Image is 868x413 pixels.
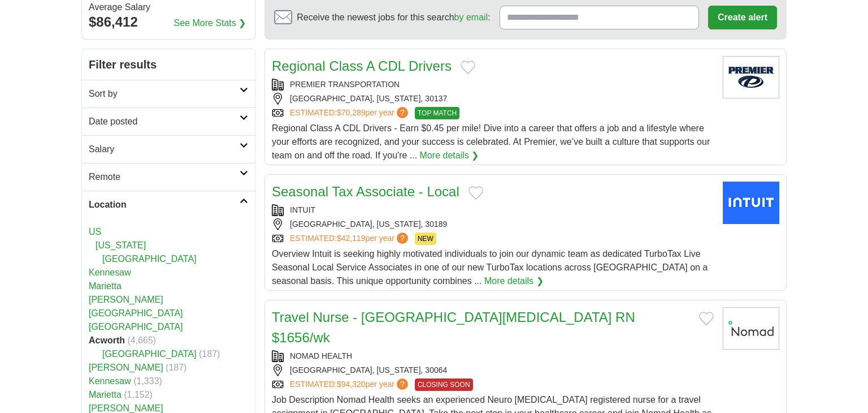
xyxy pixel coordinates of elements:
a: [US_STATE] [96,240,146,250]
a: Remote [82,163,255,191]
h2: Location [89,198,240,212]
a: [GEOGRAPHIC_DATA] [102,254,197,264]
span: (187) [166,363,186,372]
a: Date posted [82,107,255,135]
div: Average Salary [89,3,248,12]
a: Marietta [89,281,121,291]
span: ? [397,107,408,118]
div: $86,412 [89,12,248,32]
a: ESTIMATED:$42,119per year? [290,233,410,245]
div: [GEOGRAPHIC_DATA], [US_STATE], 30064 [272,364,714,376]
h2: Remote [89,170,240,184]
span: CLOSING SOON [415,378,473,391]
div: [GEOGRAPHIC_DATA], [US_STATE], 30137 [272,93,714,105]
a: ESTIMATED:$70,289per year? [290,107,410,119]
a: NOMAD HEALTH [290,351,352,360]
span: (4,665) [127,335,156,345]
a: Seasonal Tax Associate - Local [272,184,459,199]
button: Create alert [708,6,777,29]
span: TOP MATCH [415,107,459,119]
a: More details ❯ [420,149,479,162]
a: Location [82,191,255,218]
span: Regional Class A CDL Drivers - Earn $0.45 per mile! Dive into a career that offers a job and a li... [272,123,710,160]
a: Travel Nurse - [GEOGRAPHIC_DATA][MEDICAL_DATA] RN $1656/wk [272,309,635,345]
h2: Sort by [89,87,240,101]
span: $42,119 [337,234,366,243]
a: Kennesaw [89,268,131,277]
img: Intuit logo [723,182,779,224]
div: [GEOGRAPHIC_DATA], [US_STATE], 30189 [272,218,714,230]
a: ESTIMATED:$94,320per year? [290,378,410,391]
span: ? [397,233,408,244]
span: Overview Intuit is seeking highly motivated individuals to join our dynamic team as dedicated Tur... [272,249,708,286]
a: Salary [82,135,255,163]
a: [GEOGRAPHIC_DATA] [89,322,183,332]
a: INTUIT [290,205,315,214]
span: $70,289 [337,108,366,117]
span: ? [397,378,408,390]
h2: Filter results [82,49,255,80]
span: $94,320 [337,380,366,389]
strong: Acworth [89,335,125,345]
img: Premier Transportation logo [723,56,779,98]
a: Marietta [89,390,121,399]
a: More details ❯ [484,274,544,288]
a: [PERSON_NAME] [89,363,163,372]
a: by email [454,12,488,22]
a: US [89,227,101,236]
span: NEW [415,233,436,245]
a: PREMIER TRANSPORTATION [290,80,400,89]
h2: Salary [89,143,240,156]
a: Regional Class A CDL Drivers [272,58,452,74]
button: Add to favorite jobs [468,186,483,200]
a: See More Stats ❯ [174,16,246,30]
a: [PERSON_NAME][GEOGRAPHIC_DATA] [89,295,183,318]
a: Sort by [82,80,255,107]
button: Add to favorite jobs [461,61,475,74]
h2: Date posted [89,115,240,128]
button: Add to favorite jobs [699,312,714,325]
img: Nomad Health logo [723,307,779,350]
span: Receive the newest jobs for this search : [297,11,490,24]
a: Kennesaw [89,376,131,386]
span: (1,333) [133,376,162,386]
a: [GEOGRAPHIC_DATA] [102,349,197,359]
span: (187) [199,349,220,359]
span: (1,152) [124,390,153,399]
